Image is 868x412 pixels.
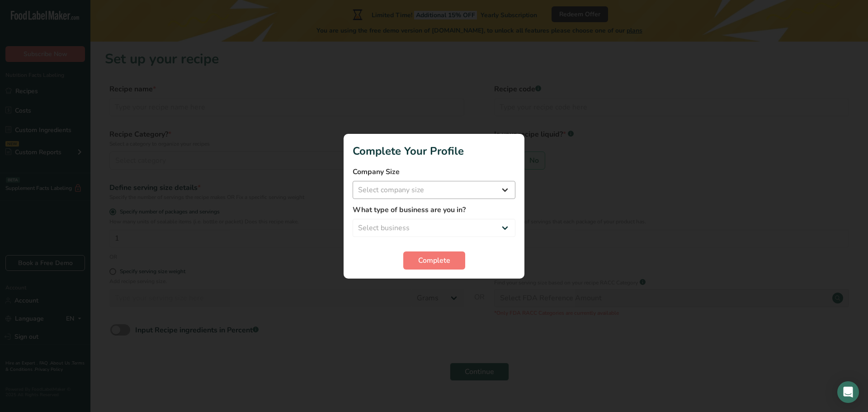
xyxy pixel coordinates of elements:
button: Complete [403,251,465,270]
label: Company Size [353,166,515,177]
span: Complete [418,255,450,266]
div: Open Intercom Messenger [837,381,859,403]
label: What type of business are you in? [353,204,515,215]
h1: Complete Your Profile [353,143,515,159]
